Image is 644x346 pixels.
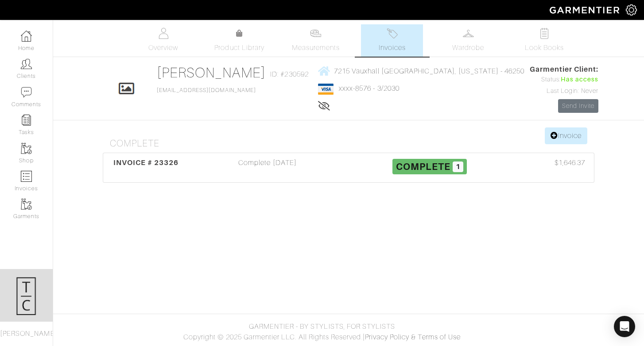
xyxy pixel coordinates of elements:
span: Complete [396,161,450,172]
img: measurements-466bbee1fd09ba9460f595b01e5d73f9e2bff037440d3c8f018324cb6cdf7a4a.svg [310,28,321,39]
span: Look Books [525,42,564,53]
a: [EMAIL_ADDRESS][DOMAIN_NAME] [157,87,256,93]
a: Send Invite [558,99,599,113]
img: orders-27d20c2124de7fd6de4e0e44c1d41de31381a507db9b33961299e4e07d508b8c.svg [387,28,398,39]
span: Wardrobe [452,42,484,53]
img: todo-9ac3debb85659649dc8f770b8b6100bb5dab4b48dedcbae339e5042a72dfd3cc.svg [539,28,550,39]
img: garments-icon-b7da505a4dc4fd61783c78ac3ca0ef83fa9d6f193b1c9dc38574b1d14d53ca28.png [21,199,32,210]
div: Complete [DATE] [186,158,349,178]
img: clients-icon-6bae9207a08558b7cb47a8932f037763ab4055f8c8b6bfacd5dc20c3e0201464.png [21,58,32,69]
a: Look Books [513,24,575,57]
a: Overview [132,24,194,57]
span: Measurements [292,42,340,53]
span: Garmentier Client: [530,64,599,75]
span: Product Library [214,42,264,53]
img: basicinfo-40fd8af6dae0f16599ec9e87c0ef1c0a1fdea2edbe929e3d69a839185d80c458.svg [158,28,169,39]
a: Wardrobe [437,24,499,57]
a: INVOICE # 23326 Complete [DATE] Complete 1 $1,646.37 [103,153,594,183]
a: Privacy Policy & Terms of Use [365,333,461,341]
span: ID: #230592 [270,69,309,80]
img: comment-icon-a0a6a9ef722e966f86d9cbdc48e553b5cf19dbc54f86b18d962a5391bc8f6eb6.png [21,87,32,98]
span: Overview [148,42,178,53]
a: Product Library [209,28,271,53]
img: wardrobe-487a4870c1b7c33e795ec22d11cfc2ed9d08956e64fb3008fe2437562e282088.svg [463,28,474,39]
img: reminder-icon-8004d30b9f0a5d33ae49ab947aed9ed385cf756f9e5892f1edd6e32f2345188e.png [21,115,32,126]
img: garments-icon-b7da505a4dc4fd61783c78ac3ca0ef83fa9d6f193b1c9dc38574b1d14d53ca28.png [21,143,32,154]
img: gear-icon-white-bd11855cb880d31180b6d7d6211b90ccbf57a29d726f0c71d8c61bd08dd39cc2.png [626,4,637,15]
span: Copyright © 2025 Garmentier LLC. All Rights Reserved. [183,333,363,341]
div: Status: [530,75,599,85]
img: visa-934b35602734be37eb7d5d7e5dbcd2044c359bf20a24dc3361ca3fa54326a8a7.png [318,84,334,95]
div: Last Login: Never [530,86,599,96]
span: 7215 Vauxhall [GEOGRAPHIC_DATA], [US_STATE] - 46250 [334,67,525,75]
a: [PERSON_NAME] [157,65,266,81]
img: orders-icon-0abe47150d42831381b5fb84f609e132dff9fe21cb692f30cb5eec754e2cba89.png [21,171,32,182]
a: xxxx-8576 - 3/2030 [339,85,400,92]
span: INVOICE # 23326 [113,158,179,167]
div: Open Intercom Messenger [614,316,635,337]
a: Measurements [285,24,347,57]
img: garmentier-logo-header-white-b43fb05a5012e4ada735d5af1a66efaba907eab6374d6393d1fbf88cb4ef424d.png [545,2,626,18]
img: dashboard-icon-dbcd8f5a0b271acd01030246c82b418ddd0df26cd7fceb0bd07c9910d44c42f6.png [21,31,32,42]
span: Invoices [379,42,406,53]
span: Has access [561,75,599,85]
a: 7215 Vauxhall [GEOGRAPHIC_DATA], [US_STATE] - 46250 [318,65,525,77]
h4: Complete [110,138,594,149]
span: $1,646.37 [555,158,585,168]
a: Invoice [545,127,587,144]
span: 1 [453,161,463,172]
a: Invoices [361,24,423,57]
